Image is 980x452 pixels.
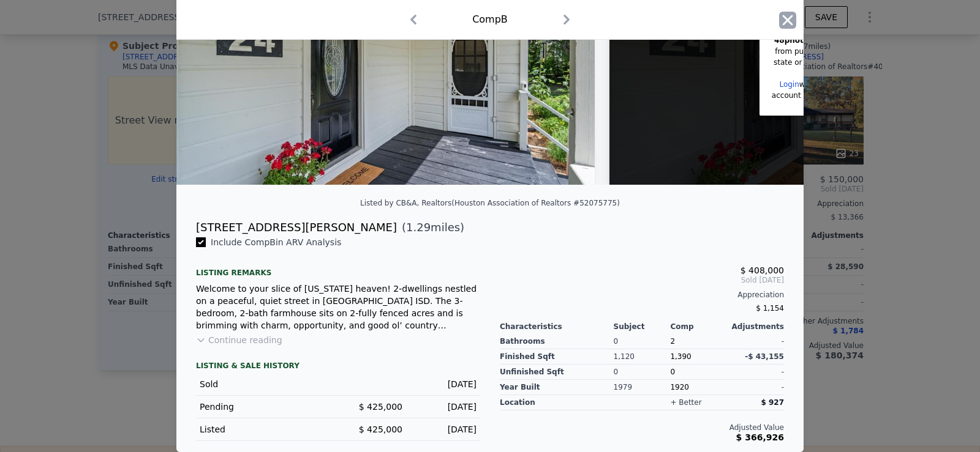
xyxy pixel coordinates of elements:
[670,352,691,361] span: 1,390
[614,334,671,349] div: 0
[196,258,480,278] div: Listing remarks
[500,290,784,300] div: Appreciation
[500,365,614,380] div: Unfinished Sqft
[500,380,614,395] div: Year Built
[756,304,784,313] span: $ 1,154
[412,401,477,413] div: [DATE]
[799,80,858,89] span: with your agent
[360,199,620,207] div: Listed by CB&A, Realtors (Houston Association of Realtors #52075775)
[670,334,727,349] div: 2
[614,349,671,365] div: 1,120
[772,57,865,68] div: state or MLS regulations
[614,380,671,395] div: 1979
[200,378,328,390] div: Sold
[359,424,402,434] span: $ 425,000
[200,423,328,435] div: Listed
[727,322,784,332] div: Adjustments
[727,380,784,395] div: -
[670,322,727,332] div: Comp
[779,80,799,89] a: Login
[196,283,480,332] div: Welcome to your slice of [US_STATE] heaven! 2-dwellings nestled on a peaceful, quiet street in [G...
[412,378,477,390] div: [DATE]
[727,334,784,349] div: -
[500,349,614,365] div: Finished Sqft
[670,398,701,407] div: + better
[196,334,282,346] button: Continue reading
[206,237,346,247] span: Include Comp B in ARV Analysis
[196,219,397,236] div: [STREET_ADDRESS][PERSON_NAME]
[500,275,784,285] span: Sold [DATE]
[500,423,784,432] div: Adjusted Value
[500,395,614,410] div: location
[774,36,813,45] span: 48 photos
[200,401,328,413] div: Pending
[736,432,784,442] span: $ 366,926
[614,365,671,380] div: 0
[772,35,865,46] div: are restricted
[727,365,784,380] div: -
[741,265,784,275] span: $ 408,000
[745,352,784,361] span: -$ 43,155
[196,361,480,373] div: LISTING & SALE HISTORY
[359,402,402,412] span: $ 425,000
[614,322,671,332] div: Subject
[500,322,614,332] div: Characteristics
[772,46,865,57] div: from public view due to
[772,90,865,101] div: account or client account
[406,221,431,234] span: 1.29
[670,380,727,395] div: 1920
[412,423,477,435] div: [DATE]
[670,368,675,376] span: 0
[500,334,614,349] div: Bathrooms
[472,12,508,27] div: Comp B
[397,219,464,236] span: ( miles)
[761,398,784,407] span: $ 927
